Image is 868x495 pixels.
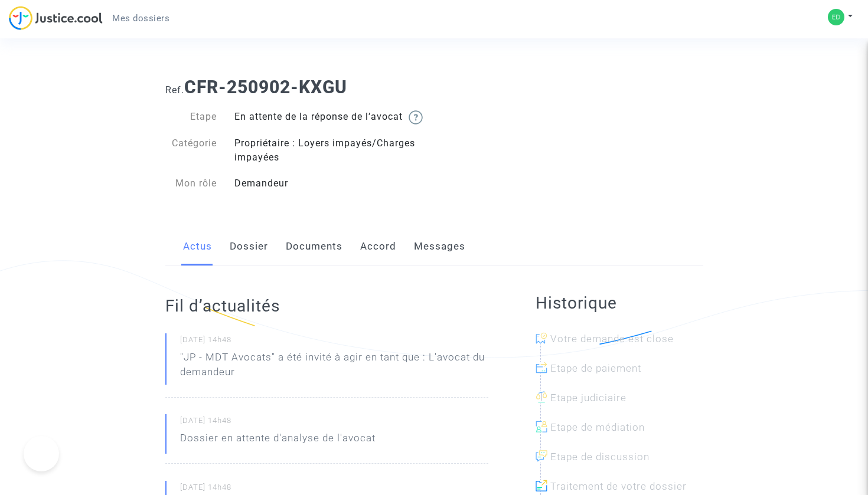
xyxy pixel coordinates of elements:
[165,296,488,316] h2: Fil d’actualités
[180,350,488,385] p: "JP - MDT Avocats" a été invité à agir en tant que : L'avocat du demandeur
[286,227,342,266] a: Documents
[226,176,434,191] div: Demandeur
[165,84,184,96] span: Ref.
[180,415,488,431] small: [DATE] 14h48
[183,227,212,266] a: Actus
[226,110,434,124] div: En attente de la réponse de l’avocat
[414,227,465,266] a: Messages
[180,335,488,350] small: [DATE] 14h48
[24,436,59,471] iframe: Help Scout Beacon - Open
[550,333,674,345] span: Votre demande est close
[156,110,226,124] div: Etape
[9,6,103,30] img: jc-logo.svg
[184,77,347,97] b: CFR-250902-KXGU
[103,9,179,27] a: Mes dossiers
[828,9,844,25] img: 864747be96bc1036b08db1d8462fa561
[226,136,434,165] div: Propriétaire : Loyers impayés/Charges impayées
[536,293,703,313] h2: Historique
[112,13,169,24] span: Mes dossiers
[230,227,268,266] a: Dossier
[360,227,396,266] a: Accord
[156,176,226,191] div: Mon rôle
[156,136,226,165] div: Catégorie
[180,431,376,451] p: Dossier en attente d'analyse de l'avocat
[409,110,423,124] img: help.svg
